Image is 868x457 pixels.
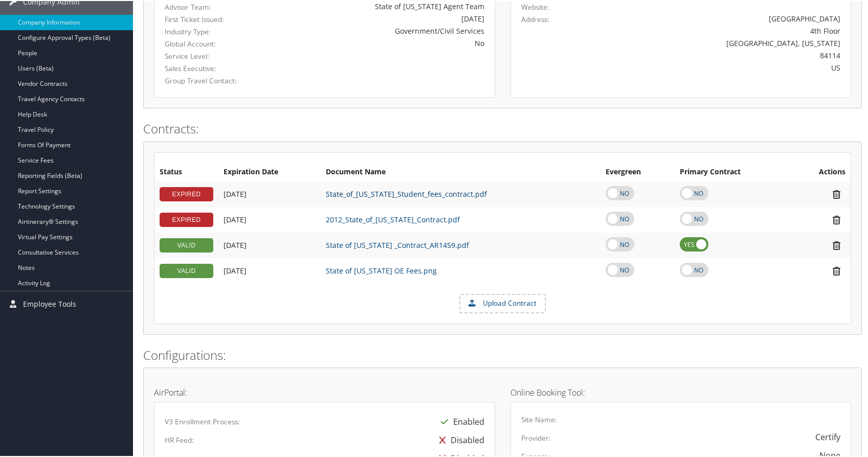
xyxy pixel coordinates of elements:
[165,50,261,60] label: Service Level:
[224,214,316,223] div: Add/Edit Date
[326,239,469,249] a: State of [US_STATE] _Contract_AR1459.pdf
[165,62,261,73] label: Sales Executive:
[143,119,862,136] h2: Contracts:
[436,412,484,430] div: Enabled
[521,13,549,24] label: Address:
[165,26,261,36] label: Industry Type:
[521,414,557,424] label: Site Name:
[605,12,840,23] div: [GEOGRAPHIC_DATA]
[224,240,316,249] div: Add/Edit Date
[165,75,261,85] label: Group Travel Contact:
[510,387,852,396] h4: Online Booking Tool:
[224,214,247,223] span: [DATE]
[165,38,261,48] label: Global Account:
[23,290,76,316] span: Employee Tools
[165,416,240,426] label: V3 Enrollment Process:
[160,263,213,277] div: VALID
[434,430,484,448] div: Disabled
[321,162,600,180] th: Document Name
[224,265,247,275] span: [DATE]
[815,430,840,442] div: Certify
[326,214,460,223] a: 2012_State_of_[US_STATE]_Contract.pdf
[224,188,247,198] span: [DATE]
[828,214,845,224] i: Remove Contract
[600,162,675,180] th: Evergreen
[521,1,549,11] label: Website:
[160,212,213,226] div: EXPIRED
[224,265,316,275] div: Add/Edit Date
[224,189,316,198] div: Add/Edit Date
[165,13,261,24] label: First Ticket Issued:
[605,37,840,48] div: [GEOGRAPHIC_DATA], [US_STATE]
[160,186,213,200] div: EXPIRED
[154,162,218,180] th: Status
[521,432,551,442] label: Provider:
[460,294,545,311] label: Upload Contract
[326,265,437,275] a: State of [US_STATE] OE Fees.png
[605,25,840,35] div: 4th Floor
[605,49,840,60] div: 84114
[165,1,261,11] label: Advisor Team:
[165,434,194,444] label: HR Feed:
[828,188,845,199] i: Remove Contract
[828,265,845,276] i: Remove Contract
[675,162,791,180] th: Primary Contract
[154,387,495,396] h4: AirPortal:
[143,346,862,363] h2: Configurations:
[276,25,484,35] div: Government/Civil Services
[326,188,487,198] a: State_of_[US_STATE]_Student_fees_contract.pdf
[218,162,321,180] th: Expiration Date
[224,239,247,249] span: [DATE]
[791,162,851,180] th: Actions
[276,12,484,23] div: [DATE]
[276,37,484,48] div: No
[828,239,845,250] i: Remove Contract
[605,61,840,72] div: US
[160,237,213,252] div: VALID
